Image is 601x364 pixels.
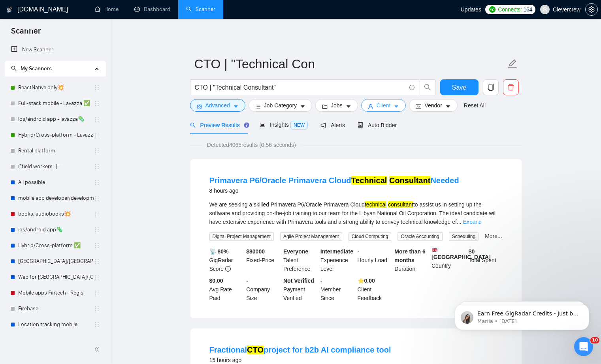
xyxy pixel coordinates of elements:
p: Hi [PERSON_NAME][EMAIL_ADDRESS][DOMAIN_NAME] 👋 [16,56,142,96]
span: robot [358,122,363,128]
a: ReactNative only💥 [18,80,94,96]
div: ✅ How To: Connect your agency to [DOMAIN_NAME] [16,216,132,233]
div: Member Since [319,276,356,302]
span: Search for help [16,198,64,206]
span: search [11,66,17,71]
div: Dima [35,146,50,154]
span: setting [197,103,202,109]
div: GigRadar Score [208,247,245,273]
span: holder [94,290,100,296]
b: ⭐️ 0.00 [358,278,375,284]
span: caret-down [346,103,351,109]
span: notification [320,122,326,128]
span: Messages [34,266,61,272]
span: 10 [590,337,599,343]
button: Help [95,246,126,278]
li: ios/android app🦠 [5,222,106,238]
img: Profile image for Mariia [124,13,140,28]
img: logo [7,4,12,16]
span: setting [586,6,597,13]
div: Avg Rate Paid [208,276,245,302]
span: holder [94,148,100,154]
b: Everyone [283,248,308,255]
span: holder [94,258,100,265]
button: search [420,79,435,95]
a: ("field workers" | " [18,159,94,174]
div: ✅ How To: Connect your agency to [DOMAIN_NAME] [11,213,147,236]
a: books, audiobooks💥 [18,206,94,222]
li: Firebase [5,301,106,317]
span: Job Category [264,101,297,110]
span: holder [94,100,100,107]
span: Preview Results [190,122,247,128]
b: - [320,278,322,284]
button: setting [585,3,598,16]
li: Web for Sweden/Germany [5,269,106,285]
span: holder [94,274,100,280]
a: New Scanner [11,42,99,58]
a: Location tracking mobile [18,317,94,332]
span: 164 [524,5,532,14]
div: Ask a question [8,165,150,187]
mark: Technical [351,176,387,185]
img: Profile image for Oleksandr [94,13,110,28]
a: dashboardDashboard [134,6,170,13]
span: holder [94,116,100,122]
li: ios/android app - lavazza🦠 [5,111,106,127]
a: Full-stack mobile - Lavazza ✅ [18,96,94,111]
button: settingAdvancedcaret-down [190,99,245,112]
span: Vendor [424,101,442,110]
span: folder [322,103,328,109]
b: Intermediate [320,248,353,255]
span: delete [503,84,518,91]
a: ios/android app🦠 [18,222,94,238]
div: 8 hours ago [209,186,459,195]
div: 🔠 GigRadar Search Syntax: Query Operators for Optimized Job Searches [11,236,147,259]
span: holder [94,132,100,138]
span: area-chart [260,122,265,128]
li: Full-stack mobile - Lavazza ✅ [5,96,106,111]
li: Hybrid/Cross-platform ✅ [5,238,106,253]
button: Messages [32,246,63,278]
div: Recent messageProfile image for DimaHello there! Thank you for sharing your decision with us. We ... [8,120,150,161]
span: caret-down [394,103,399,109]
span: double-left [94,345,102,353]
span: Insights [260,122,308,128]
span: Client [377,101,391,110]
span: caret-down [300,103,305,109]
b: Not Verified [283,278,314,284]
div: Total Spent [467,247,504,273]
div: Country [430,247,467,273]
a: [GEOGRAPHIC_DATA]/[GEOGRAPHIC_DATA] [18,253,94,269]
span: holder [94,195,100,201]
span: holder [94,321,100,328]
mark: technical [365,201,386,208]
span: Home [7,266,24,272]
span: Help [104,266,117,272]
div: Talent Preference [282,247,319,273]
div: • [DATE] [51,146,73,154]
span: Updates [461,6,481,13]
div: Payment Verified [282,276,319,302]
span: Cloud Computing [349,232,392,241]
span: Tasks [135,266,150,272]
span: holder [94,242,100,249]
span: Save [452,83,466,92]
span: Jobs [331,101,343,110]
button: copy [483,79,499,95]
input: Scanner name... [194,54,506,74]
span: Oracle Accounting [398,232,442,241]
b: $0.00 [209,278,223,284]
a: Primavera P6/Oracle Primavera CloudTechnical ConsultantNeeded [209,176,459,185]
span: holder [94,163,100,170]
button: folderJobscaret-down [315,99,358,112]
li: books, audiobooks💥 [5,206,106,222]
span: Detected 4065 results (0.56 seconds) [202,141,301,149]
p: How can we help? [16,96,142,110]
span: Digital Project Management [209,232,274,241]
a: Mobile apps Fintech - Regis [18,285,94,301]
div: Fixed-Price [245,247,282,273]
a: homeHome [95,6,119,13]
